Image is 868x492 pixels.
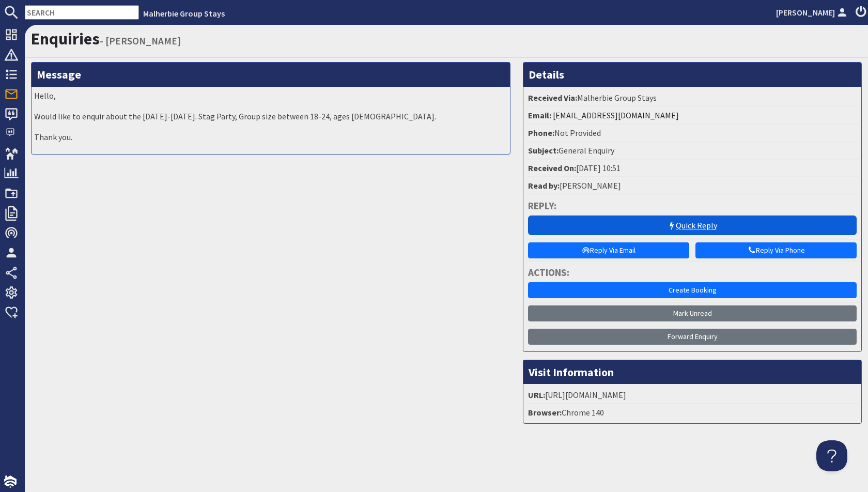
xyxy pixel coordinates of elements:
li: [DATE] 10:51 [526,160,859,177]
small: - [PERSON_NAME] [100,35,181,47]
strong: Browser: [528,407,562,418]
a: [EMAIL_ADDRESS][DOMAIN_NAME] [553,110,679,120]
a: Malherbie Group Stays [143,8,225,19]
li: Malherbie Group Stays [526,89,859,107]
a: Quick Reply [528,216,857,235]
a: Create Booking [528,282,857,298]
a: Enquiries [31,28,100,49]
a: Reply Via Email [528,242,689,258]
li: Chrome 140 [526,404,859,421]
a: Reply Via Phone [695,242,857,258]
iframe: Toggle Customer Support [816,440,847,471]
strong: Received On: [528,163,576,173]
h4: Reply: [528,200,857,212]
p: Hello, [34,89,507,102]
input: SEARCH [25,5,139,20]
strong: URL: [528,390,545,400]
a: Forward Enquiry [528,329,857,345]
li: [PERSON_NAME] [526,177,859,195]
p: Thank you. [34,131,507,143]
strong: Received Via: [528,93,577,103]
li: [URL][DOMAIN_NAME] [526,387,859,404]
a: [PERSON_NAME] [776,6,849,19]
h4: Actions: [528,267,857,279]
p: Would like to enquir about the [DATE]-[DATE]. Stag Party, Group size between 18-24, ages [DEMOGRA... [34,110,507,122]
strong: Read by: [528,180,560,191]
h3: Details [523,63,861,86]
strong: Email: [528,110,551,120]
li: General Enquiry [526,142,859,160]
a: Mark Unread [528,305,857,321]
h3: Message [32,63,510,86]
li: Not Provided [526,125,859,142]
strong: Phone: [528,128,554,138]
img: staytech_i_w-64f4e8e9ee0a9c174fd5317b4b171b261742d2d393467e5bdba4413f4f884c10.svg [4,475,17,488]
h3: Visit Information [523,360,861,384]
strong: Subject: [528,145,559,156]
